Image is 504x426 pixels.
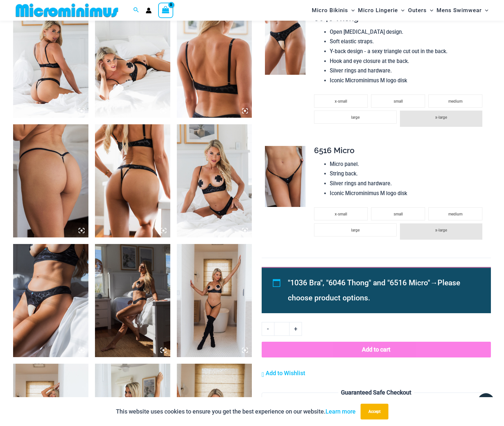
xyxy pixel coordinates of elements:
[394,99,403,104] span: small
[95,5,170,118] img: Nights Fall Silver Leopard 1036 Bra 6046 Thong
[326,408,356,415] a: Learn more
[262,322,274,336] a: -
[400,223,482,240] li: x-large
[482,2,488,19] span: Menu Toggle
[406,2,435,19] a: OutersMenu ToggleMenu Toggle
[358,2,398,19] span: Micro Lingerie
[400,111,482,127] li: x-large
[394,212,403,216] span: small
[371,94,425,108] li: small
[288,278,460,302] span: Please choose product options.
[330,56,485,66] li: Hook and eye closure at the back.
[312,2,348,19] span: Micro Bikinis
[314,111,397,124] li: large
[356,2,406,19] a: Micro LingerieMenu ToggleMenu Toggle
[330,179,485,189] li: Silver rings and hardware.
[351,228,360,233] span: large
[335,99,347,104] span: x-small
[398,2,404,19] span: Menu Toggle
[274,322,289,336] input: Product quantity
[435,2,490,19] a: Mens SwimwearMenu ToggleMenu Toggle
[95,124,170,237] img: Nights Fall Silver Leopard 1036 Bra 6046 Thong
[265,14,306,75] img: Nights Fall Silver Leopard 6046 Thong
[314,146,354,155] span: 6516 Micro
[408,2,427,19] span: Outers
[289,322,302,336] a: +
[348,2,355,19] span: Menu Toggle
[330,169,485,179] li: String back.
[314,94,368,108] li: x-small
[288,275,476,306] li: →
[330,66,485,76] li: Silver rings and hardware.
[314,207,368,220] li: x-small
[351,115,360,120] span: large
[133,6,139,14] a: Search icon link
[177,124,252,237] img: Nights Fall Silver Leopard 1036 Bra 6046 Thong
[448,99,462,104] span: medium
[266,370,305,376] span: Add to Wishlist
[330,189,485,198] li: Iconic Microminimus M logo disk
[435,115,447,120] span: x-large
[13,3,121,18] img: MM SHOP LOGO FLAT
[146,8,152,13] a: Account icon link
[13,124,88,237] img: Nights Fall Silver Leopard 6516 Micro
[310,2,356,19] a: Micro BikinisMenu ToggleMenu Toggle
[288,278,430,287] span: "1036 Bra", "6046 Thong" and "6516 Micro"
[13,244,88,357] img: Nights Fall Silver Leopard 1036 Bra 6046 Thong
[330,47,485,56] li: Y-back design - a sexy triangle cut out in the back.
[262,368,305,378] a: Add to Wishlist
[338,388,414,397] legend: Guaranteed Safe Checkout
[427,2,433,19] span: Menu Toggle
[177,5,252,118] img: Nights Fall Silver Leopard 1036 Bra
[335,212,347,216] span: x-small
[314,223,397,236] li: large
[262,342,491,357] button: Add to cart
[95,244,170,357] img: Nights Fall Silver Leopard 1036 Bra 6046 Thong
[177,244,252,357] img: Nights Fall Silver Leopard 1036 Bra 6516 Micro
[13,5,88,118] img: Nights Fall Silver Leopard 1036 Bra 6046 Thong
[435,228,447,233] span: x-large
[309,1,491,20] nav: Site Navigation
[330,76,485,86] li: Iconic Microminimus M logo disk
[116,407,356,416] p: This website uses cookies to ensure you get the best experience on our website.
[428,207,482,220] li: medium
[330,159,485,169] li: Micro panel.
[371,207,425,220] li: small
[330,27,485,37] li: Open [MEDICAL_DATA] design.
[437,2,482,19] span: Mens Swimwear
[158,3,173,18] a: View Shopping Cart, empty
[265,146,306,207] img: Nights Fall Silver Leopard 6516 Micro
[361,404,388,419] button: Accept
[448,212,462,216] span: medium
[428,94,482,108] li: medium
[314,13,359,23] span: 6046 Thong
[330,37,485,47] li: Soft elastic straps.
